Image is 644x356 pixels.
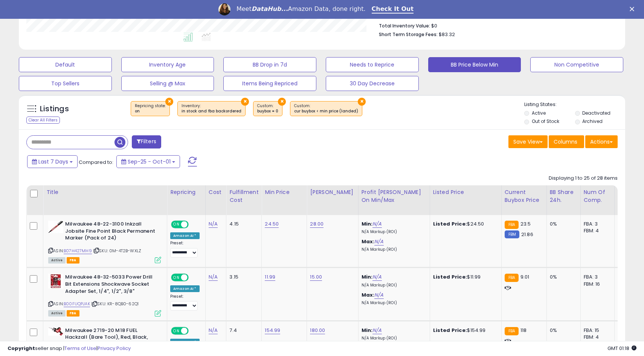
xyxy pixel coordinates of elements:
[584,227,609,234] div: FBM: 4
[358,98,366,106] button: ×
[229,221,256,227] div: 4.15
[310,327,325,334] a: 180.00
[372,327,382,334] a: N/A
[172,274,181,281] span: ON
[520,327,526,334] span: 118
[505,230,519,238] small: FBM
[40,104,69,114] h5: Listings
[362,238,375,245] b: Max:
[582,110,610,116] label: Deactivated
[64,301,90,307] a: B00FUQPJAK
[19,57,112,72] button: Default
[379,21,612,30] li: $0
[38,158,68,165] span: Last 7 Days
[128,158,171,165] span: Sep-25 - Oct-01
[433,327,467,334] b: Listed Price:
[241,98,249,106] button: ×
[433,274,496,280] div: $11.99
[524,101,625,108] p: Listing States:
[554,138,577,145] span: Columns
[505,221,519,229] small: FBA
[549,175,618,182] div: Displaying 1 to 25 of 28 items
[310,220,324,228] a: 28.00
[428,57,521,72] button: BB Price Below Min
[505,274,519,282] small: FBA
[362,188,427,204] div: Profit [PERSON_NAME] on Min/Max
[379,31,438,38] b: Short Term Storage Fees:
[433,221,496,227] div: $24.50
[379,23,430,29] b: Total Inventory Value:
[433,327,496,334] div: $154.99
[132,135,161,148] button: Filters
[188,327,200,334] span: OFF
[585,135,618,148] button: Actions
[265,327,280,334] a: 154.99
[64,248,92,254] a: B07H427MH9
[218,3,230,15] img: Profile image for Georgie
[48,221,161,262] div: ASIN:
[19,76,112,91] button: Top Sellers
[182,109,241,114] div: in stock and fba backordered
[362,291,375,298] b: Max:
[550,188,577,204] div: BB Share 24h.
[91,301,139,307] span: | SKU: KR-8QB0-62Q1
[48,221,63,233] img: 31sWyQfbFTL._SL40_.jpg
[48,274,161,315] div: ASIN:
[48,257,66,264] span: All listings currently available for purchase on Amazon
[67,310,79,317] span: FBA
[362,220,373,227] b: Min:
[170,188,202,196] div: Repricing
[65,274,157,297] b: Milwaukee 48-32-5033 Power Drill Bit Extensions Shockwave Socket Adapter Set, 1/4", 1/2", 3/8"
[374,291,383,299] a: N/A
[439,31,455,38] span: $83.32
[65,327,157,343] b: Milwaukee 2719-20 M18 FUEL Hackzall (Bare Tool), Red, Black,
[326,76,419,91] button: 30 Day Decrease
[116,155,180,168] button: Sep-25 - Oct-01
[550,327,575,334] div: 0%
[508,135,548,148] button: Save View
[310,273,322,281] a: 15.00
[362,273,373,280] b: Min:
[584,274,609,280] div: FBA: 3
[618,327,642,334] div: N/A
[172,327,181,334] span: ON
[265,273,275,281] a: 11.99
[229,274,256,280] div: 3.15
[223,57,316,72] button: BB Drop in 7d
[549,135,584,148] button: Columns
[433,188,498,196] div: Listed Price
[27,155,78,168] button: Last 7 Days
[278,98,286,106] button: ×
[372,273,382,281] a: N/A
[618,274,642,280] div: N/A
[532,110,546,116] label: Active
[188,274,200,281] span: OFF
[182,103,241,114] span: Inventory :
[505,188,543,204] div: Current Buybox Price
[209,188,223,196] div: Cost
[433,220,467,227] b: Listed Price:
[520,273,530,280] span: 9.01
[550,221,575,227] div: 0%
[237,5,366,13] div: Meet Amazon Data, done right.
[65,221,157,244] b: Milwaukee 48-22-3100 Inkzall Jobsite Fine Point Black Permanent Marker (Pack of 24)
[550,274,575,280] div: 0%
[362,247,424,252] p: N/A Markup (ROI)
[48,310,66,317] span: All listings currently available for purchase on Amazon
[630,7,637,11] div: Close
[229,327,256,334] div: 7.4
[294,109,358,114] div: cur buybox < min price (landed)
[326,57,419,72] button: Needs to Reprice
[310,188,355,196] div: [PERSON_NAME]
[79,159,113,166] span: Compared to:
[520,220,531,227] span: 23.5
[358,185,430,215] th: The percentage added to the cost of goods (COGS) that forms the calculator for Min & Max prices.
[223,76,316,91] button: Items Being Repriced
[362,283,424,288] p: N/A Markup (ROI)
[8,345,131,352] div: seller snap | |
[584,188,611,204] div: Num of Comp.
[607,345,636,352] span: 2025-10-9 01:18 GMT
[584,281,609,288] div: FBM: 16
[165,98,173,106] button: ×
[188,221,200,228] span: OFF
